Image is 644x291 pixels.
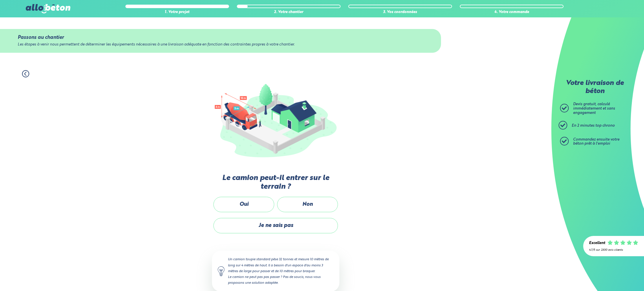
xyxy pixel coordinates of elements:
[589,241,605,245] div: Excellent
[277,197,338,212] label: Non
[18,43,423,47] div: Les étapes à venir nous permettent de déterminer les équipements nécessaires à une livraison adéq...
[592,268,638,285] iframe: Help widget launcher
[561,79,628,95] p: Votre livraison de béton
[213,197,274,212] label: Oui
[460,10,563,14] div: 4. Votre commande
[572,124,615,128] span: En 2 minutes top chrono
[125,10,229,14] div: 1. Votre projet
[573,138,619,146] span: Commandez ensuite votre béton prêt à l'emploi
[26,4,70,13] img: allobéton
[212,174,339,191] label: Le camion peut-il entrer sur le terrain ?
[348,10,452,14] div: 3. Vos coordonnées
[589,248,638,252] div: 4.7/5 sur 2300 avis clients
[18,35,423,40] div: Passons au chantier
[213,218,338,233] label: Je ne sais pas
[573,102,615,114] span: Devis gratuit, calculé immédiatement et sans engagement
[237,10,341,14] div: 2. Votre chantier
